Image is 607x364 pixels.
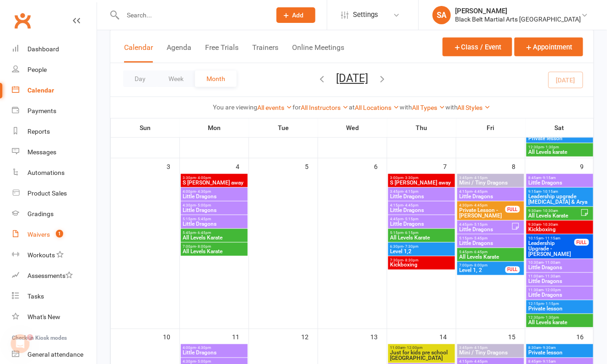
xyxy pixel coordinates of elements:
[56,230,63,238] span: 1
[12,183,97,204] a: Product Sales
[27,66,47,73] div: People
[473,236,488,240] span: - 5:45pm
[27,128,50,135] div: Reports
[528,279,591,284] span: Little Dragons
[455,15,581,23] div: Black Belt Martial Arts [GEOGRAPHIC_DATA]
[459,180,522,185] span: Mini / Tiny Dragons
[473,203,488,207] span: - 4:45pm
[318,118,387,137] th: Wed
[528,306,591,312] span: Private lesson
[528,209,580,213] span: 9:30am
[336,72,368,85] button: [DATE]
[528,275,591,279] span: 11:00am
[196,360,211,364] span: - 5:00pm
[196,244,211,249] span: - 8:00pm
[456,118,526,137] th: Fri
[12,266,97,286] a: Assessments
[12,101,97,121] a: Payments
[404,231,419,235] span: - 6:15pm
[528,145,591,149] span: 12:30pm
[577,329,593,344] div: 16
[27,231,50,238] div: Waivers
[355,104,400,111] a: All Locations
[27,45,59,53] div: Dashboard
[459,190,522,194] span: 4:15pm
[12,121,97,142] a: Reports
[390,350,453,361] span: Just for kids pre school [GEOGRAPHIC_DATA]
[528,190,591,194] span: 9:15am
[196,176,211,180] span: - 4:00pm
[196,203,211,207] span: - 5:00pm
[249,118,318,137] th: Tue
[167,43,191,63] button: Agenda
[301,104,349,111] a: All Instructors
[183,346,246,350] span: 4:00pm
[27,313,60,321] div: What's New
[459,207,506,218] span: Private Lesson - [PERSON_NAME]
[12,245,97,266] a: Workouts
[542,223,558,227] span: - 10:30am
[459,268,506,273] span: Level 1, 2
[515,38,583,56] button: Appointment
[505,206,520,213] div: FULL
[528,194,591,205] span: Leadership upgrade [MEDICAL_DATA] & Arya
[12,142,97,163] a: Messages
[183,221,246,227] span: Little Dragons
[459,254,522,260] span: All Levels Karate
[574,239,589,246] div: FULL
[509,329,525,344] div: 15
[183,235,246,240] span: All Levels Karate
[528,223,591,227] span: 9:30am
[412,104,445,111] a: All Types
[404,244,419,249] span: - 7:30pm
[374,158,387,174] div: 6
[528,265,591,271] span: Little Dragons
[12,60,97,80] a: People
[27,251,55,259] div: Workouts
[505,266,520,273] div: FULL
[27,351,83,358] div: General attendance
[163,329,179,344] div: 10
[459,194,522,199] span: Little Dragons
[370,329,387,344] div: 13
[433,6,451,24] div: SA
[196,217,211,221] span: - 5:45pm
[27,293,44,300] div: Tasks
[544,316,559,320] span: - 1:30pm
[406,346,423,350] span: - 12:00pm
[528,302,591,306] span: 12:15pm
[183,207,246,213] span: Little Dragons
[390,346,453,350] span: 11:00am
[459,346,522,350] span: 3:45pm
[124,43,153,63] button: Calendar
[301,329,318,344] div: 12
[12,163,97,183] a: Automations
[12,224,97,245] a: Waivers 1
[528,240,575,257] span: Leadership Upgrade - [PERSON_NAME]
[473,264,488,268] span: - 8:00pm
[404,258,419,262] span: - 8:30pm
[459,223,511,227] span: 4:45pm
[183,176,246,180] span: 3:30pm
[196,346,211,350] span: - 4:30pm
[167,158,179,174] div: 3
[292,43,344,63] button: Online Meetings
[353,5,378,25] span: Settings
[183,360,246,364] span: 4:30pm
[27,148,56,156] div: Messages
[390,217,453,221] span: 4:45pm
[12,80,97,101] a: Calendar
[459,236,522,240] span: 5:15pm
[390,176,453,180] span: 3:00pm
[293,11,304,19] span: Add
[404,190,419,194] span: - 4:15pm
[183,203,246,207] span: 4:30pm
[183,180,246,185] span: S [PERSON_NAME] away
[404,217,419,221] span: - 5:15pm
[12,39,97,60] a: Dashboard
[528,346,591,350] span: 8:30am
[528,136,591,141] span: Private lesson
[12,204,97,224] a: Gradings
[390,258,453,262] span: 7:30pm
[183,350,246,356] span: Little Dragons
